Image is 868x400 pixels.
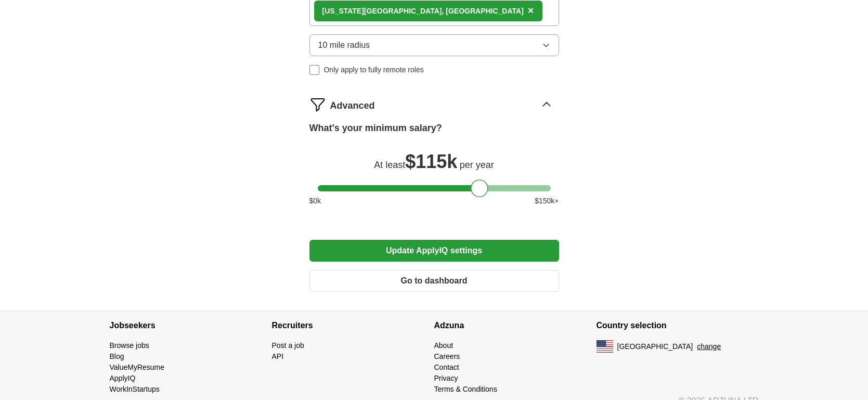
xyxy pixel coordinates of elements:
[309,240,559,262] button: Update ApplyIQ settings
[323,64,423,75] span: Only apply to fully remote roles
[110,385,160,393] a: WorkInStartups
[309,196,321,207] span: $ 0 k
[309,65,320,75] input: Only apply to fully remote roles
[535,196,559,207] span: $ 150 k+
[617,341,693,352] span: [GEOGRAPHIC_DATA]
[309,96,326,113] img: filter
[434,352,460,360] a: Careers
[528,3,534,19] button: ×
[434,385,497,393] a: Terms & Conditions
[597,311,759,340] h4: Country selection
[309,270,559,292] button: Go to dashboard
[460,160,494,170] span: per year
[110,352,124,360] a: Blog
[309,34,559,56] button: 10 mile radius
[110,374,136,382] a: ApplyIQ
[110,341,149,350] a: Browse jobs
[434,374,458,382] a: Privacy
[597,340,613,353] img: US flag
[697,341,721,352] button: change
[272,341,304,350] a: Post a job
[374,160,405,170] span: At least
[318,39,370,51] span: 10 mile radius
[405,151,457,172] span: $ 115k
[322,6,524,17] div: [US_STATE][GEOGRAPHIC_DATA], [GEOGRAPHIC_DATA]
[110,363,165,371] a: ValueMyResume
[434,341,454,350] a: About
[434,363,459,371] a: Contact
[309,121,442,135] label: What's your minimum salary?
[528,5,534,16] span: ×
[330,99,375,113] span: Advanced
[272,352,284,360] a: API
